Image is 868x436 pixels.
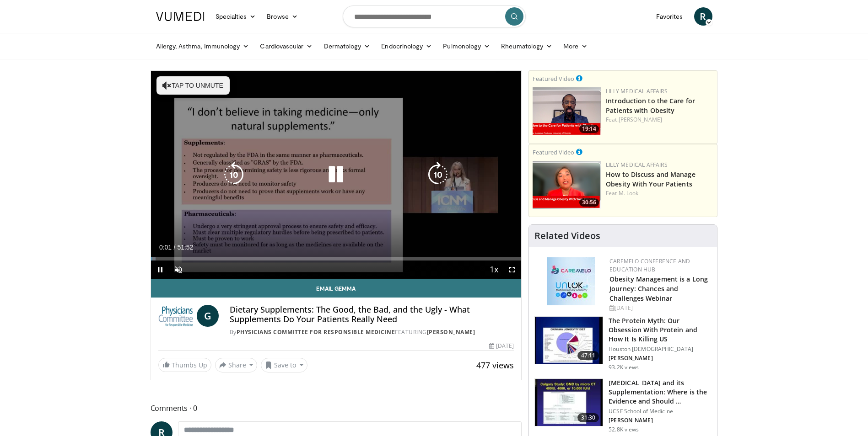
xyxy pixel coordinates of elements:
button: Tap to unmute [156,76,230,95]
span: 477 views [476,360,514,371]
h4: Related Videos [534,230,600,241]
a: R [694,7,712,26]
span: 19:14 [579,125,599,133]
span: 47:11 [577,351,599,360]
img: acc2e291-ced4-4dd5-b17b-d06994da28f3.png.150x105_q85_crop-smart_upscale.png [533,87,601,135]
a: 47:11 The Protein Myth: Our Obsession With Protein and How It Is Killing US Houston [DEMOGRAPHIC_... [534,316,712,371]
a: Allergy, Asthma, Immunology [151,37,255,55]
h3: [MEDICAL_DATA] and its Supplementation: Where is the Evidence and Should … [609,378,712,406]
div: [DATE] [489,342,514,350]
a: Lilly Medical Affairs [606,87,668,95]
a: Pulmonology [437,37,496,55]
span: Comments 0 [151,402,522,414]
img: b7b8b05e-5021-418b-a89a-60a270e7cf82.150x105_q85_crop-smart_upscale.jpg [535,317,603,364]
div: Progress Bar [151,257,522,261]
button: Pause [151,261,169,279]
div: By FEATURING [230,328,514,336]
a: Obesity Management is a Long Journey: Chances and Challenges Webinar [609,275,708,303]
img: 45df64a9-a6de-482c-8a90-ada250f7980c.png.150x105_q85_autocrop_double_scale_upscale_version-0.2.jpg [547,257,595,305]
img: VuMedi Logo [156,12,205,21]
a: Thumbs Up [158,358,211,372]
div: [DATE] [609,304,710,312]
button: Playback Rate [485,261,503,279]
a: 30:56 [533,161,601,209]
p: [PERSON_NAME] [609,355,712,362]
small: Featured Video [533,148,574,156]
a: Endocrinology [376,37,437,55]
a: [PERSON_NAME] [427,328,475,336]
button: Fullscreen [503,261,521,279]
div: Feat. [606,116,713,124]
a: How to Discuss and Manage Obesity With Your Patients [606,170,695,188]
a: 19:14 [533,87,601,135]
button: Share [215,358,258,372]
span: / [174,244,176,251]
a: [PERSON_NAME] [619,116,662,123]
video-js: Video Player [151,71,522,279]
small: Featured Video [533,74,574,83]
a: Rheumatology [496,37,558,55]
p: UCSF School of Medicine [609,408,712,415]
a: M. Look [619,189,639,197]
img: 4bb25b40-905e-443e-8e37-83f056f6e86e.150x105_q85_crop-smart_upscale.jpg [535,379,603,426]
span: 31:30 [577,413,599,422]
p: [PERSON_NAME] [609,417,712,424]
h4: Dietary Supplements: The Good, the Bad, and the Ugly - What Supplements Do Your Patients Really Need [230,305,514,324]
a: CaReMeLO Conference and Education Hub [609,257,690,273]
a: Physicians Committee for Responsible Medicine [237,328,395,336]
h3: The Protein Myth: Our Obsession With Protein and How It Is Killing US [609,316,712,344]
a: 31:30 [MEDICAL_DATA] and its Supplementation: Where is the Evidence and Should … UCSF School of M... [534,378,712,433]
div: Feat. [606,189,713,197]
a: Lilly Medical Affairs [606,161,668,169]
p: 93.2K views [609,364,639,371]
input: Search topics, interventions [343,5,526,27]
span: 51:52 [177,244,193,251]
p: Houston [DEMOGRAPHIC_DATA] [609,346,712,353]
a: Specialties [210,7,262,26]
button: Unmute [169,261,188,279]
a: Favorites [651,7,689,26]
p: 52.8K views [609,426,639,433]
a: G [197,305,219,327]
img: Physicians Committee for Responsible Medicine [158,305,193,327]
span: 30:56 [579,198,599,207]
button: Save to [261,358,307,372]
a: Introduction to the Care for Patients with Obesity [606,96,695,115]
img: c98a6a29-1ea0-4bd5-8cf5-4d1e188984a7.png.150x105_q85_crop-smart_upscale.png [533,161,601,209]
a: Cardiovascular [254,37,318,55]
a: Dermatology [318,37,376,55]
a: More [558,37,593,55]
a: Email Gemma [151,279,522,298]
span: 0:01 [159,244,172,251]
a: Browse [261,7,303,26]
